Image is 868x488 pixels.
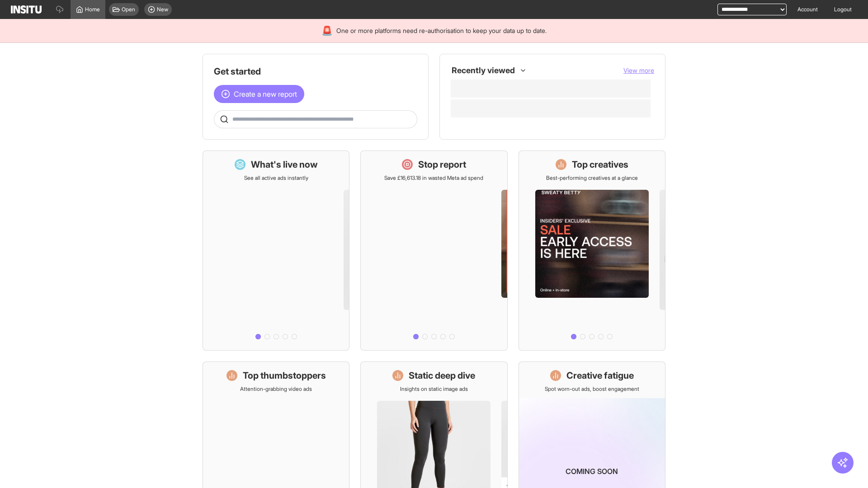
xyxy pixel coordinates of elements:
span: Open [122,6,135,13]
span: New [157,6,168,13]
h1: Top thumbstoppers [243,369,326,382]
h1: Static deep dive [409,369,475,382]
a: What's live nowSee all active ads instantly [203,150,349,351]
span: One or more platforms need re-authorisation to keep your data up to date. [336,26,547,35]
p: Insights on static image ads [400,385,468,393]
span: Home [85,6,100,13]
h1: Stop report [418,158,466,171]
p: Best-performing creatives at a glance [546,174,638,182]
h1: What's live now [251,158,318,171]
button: Create a new report [214,85,304,103]
span: View more [623,66,654,74]
a: Stop reportSave £16,613.18 in wasted Meta ad spend [360,150,507,351]
button: View more [623,66,654,75]
span: Create a new report [234,89,297,99]
img: Logo [11,5,42,14]
h1: Top creatives [572,158,628,171]
a: Top creativesBest-performing creatives at a glance [519,150,665,351]
p: Attention-grabbing video ads [240,385,312,393]
div: 🚨 [321,24,333,37]
p: See all active ads instantly [244,174,308,182]
h1: Get started [214,65,417,78]
p: Save £16,613.18 in wasted Meta ad spend [384,174,483,182]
